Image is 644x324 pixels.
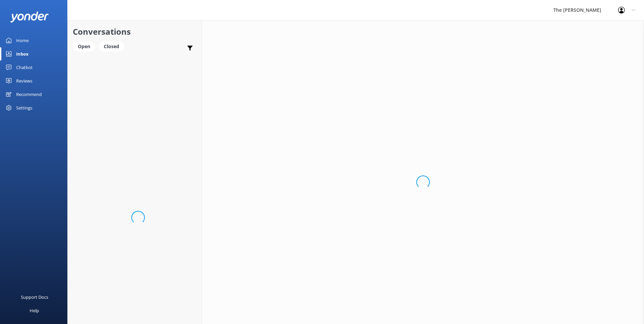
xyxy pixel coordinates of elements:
[99,42,128,50] a: Closed
[16,88,42,101] div: Recommend
[73,41,95,52] div: Open
[30,304,39,317] div: Help
[10,11,49,23] img: yonder-white-logo.png
[16,74,32,88] div: Reviews
[21,290,48,304] div: Support Docs
[16,34,29,47] div: Home
[73,42,99,50] a: Open
[16,47,29,61] div: Inbox
[16,61,33,74] div: Chatbot
[16,101,32,115] div: Settings
[99,41,124,52] div: Closed
[73,25,197,38] h2: Conversations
